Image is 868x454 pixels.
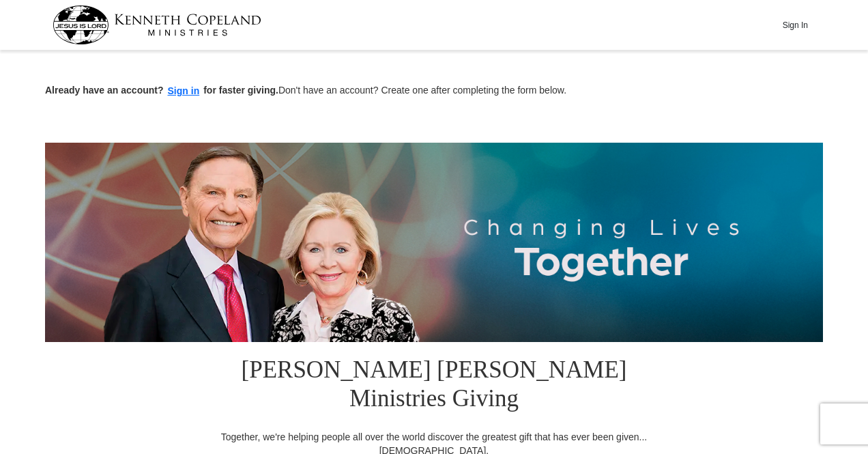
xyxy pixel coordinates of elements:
[53,5,261,44] img: kcm-header-logo.svg
[212,342,656,430] h1: [PERSON_NAME] [PERSON_NAME] Ministries Giving
[164,83,204,99] button: Sign in
[45,83,823,99] p: Don't have an account? Create one after completing the form below.
[775,14,815,36] button: Sign In
[45,85,278,96] strong: Already have an account? for faster giving.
